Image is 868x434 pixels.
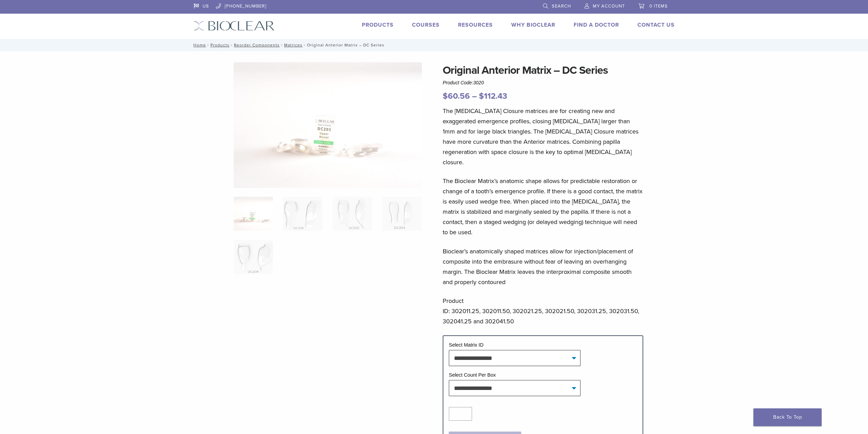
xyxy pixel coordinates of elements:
[449,342,484,348] label: Select Matrix ID
[412,22,440,28] a: Courses
[443,80,484,85] span: Product Code:
[443,62,643,79] h1: Original Anterior Matrix – DC Series
[637,22,675,28] a: Contact Us
[234,43,280,47] a: Reorder Components
[210,43,230,47] a: Products
[443,246,643,287] p: Bioclear’s anatomically shaped matrices allow for injection/placement of composite into the embra...
[189,39,680,51] nav: Original Anterior Matrix – DC Series
[194,21,275,31] img: Bioclear
[443,91,470,101] bdi: 60.56
[283,197,322,231] img: Original Anterior Matrix - DC Series - Image 2
[206,43,210,47] span: /
[552,3,571,9] span: Search
[191,43,206,47] a: Home
[753,408,822,426] a: Back To Top
[333,197,372,231] img: Original Anterior Matrix - DC Series - Image 3
[443,296,643,326] p: Product ID: 302011.25, 302011.50, 302021.25, 302021.50, 302031.25, 302031.50, 302041.25 and 30204...
[479,91,507,101] bdi: 112.43
[234,197,273,231] img: Anterior-Original-DC-Series-Matrices-324x324.jpg
[443,106,643,167] p: The [MEDICAL_DATA] Closure matrices are for creating new and exaggerated emergence profiles, clos...
[443,176,643,237] p: The Bioclear Matrix’s anatomic shape allows for predictable restoration or change of a tooth’s em...
[511,22,555,28] a: Why Bioclear
[649,3,668,9] span: 0 items
[472,91,477,101] span: –
[280,43,284,47] span: /
[234,240,273,274] img: Original Anterior Matrix - DC Series - Image 5
[574,22,619,28] a: Find A Doctor
[230,43,234,47] span: /
[362,22,394,28] a: Products
[284,43,303,47] a: Matrices
[473,80,484,85] span: 3020
[458,22,493,28] a: Resources
[443,91,448,101] span: $
[593,3,625,9] span: My Account
[449,372,496,378] label: Select Count Per Box
[479,91,484,101] span: $
[234,62,422,188] img: Anterior Original DC Series Matrices
[382,197,422,231] img: Original Anterior Matrix - DC Series - Image 4
[303,43,307,47] span: /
